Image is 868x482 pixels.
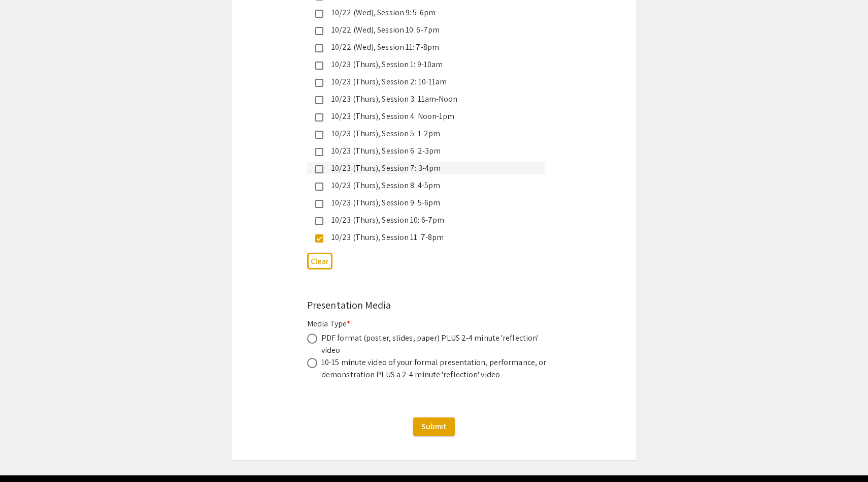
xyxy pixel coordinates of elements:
[307,318,350,329] mat-label: Media Type
[321,356,550,381] div: 10-15 minute video of your formal presentation, performance, or demonstration PLUS a 2-4 minute '...
[323,7,537,19] div: 10/22 (Wed), Session 9: 5-6pm
[413,417,455,436] button: Submit
[323,145,537,157] div: 10/23 (Thurs), Session 6: 2-3pm
[321,332,550,356] div: PDF format (poster, slides, paper) PLUS 2-4 minute 'reflection' video
[323,41,537,53] div: 10/22 (Wed), Session 11: 7-8pm
[323,93,537,105] div: 10/23 (Thurs), Session 3: 11am-Noon
[323,24,537,36] div: 10/22 (Wed), Session 10: 6-7pm
[323,214,537,226] div: 10/23 (Thurs), Session 10: 6-7pm
[323,58,537,71] div: 10/23 (Thurs), Session 1: 9-10am
[323,128,537,140] div: 10/23 (Thurs), Session 5: 1-2pm
[323,110,537,123] div: 10/23 (Thurs), Session 4: Noon-1pm
[323,76,537,88] div: 10/23 (Thurs), Session 2: 10-11am
[307,297,561,313] div: Presentation Media
[307,253,332,269] button: Clear
[8,436,43,474] iframe: Chat
[323,231,537,244] div: 10/23 (Thurs), Session 11: 7-8pm
[323,162,537,174] div: 10/23 (Thurs), Session 7: 3-4pm
[323,179,537,192] div: 10/23 (Thurs), Session 8: 4-5pm
[323,197,537,209] div: 10/23 (Thurs), Session 9: 5-6pm
[421,421,447,432] span: Submit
